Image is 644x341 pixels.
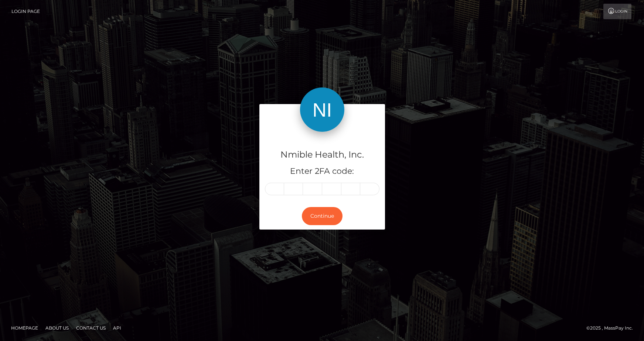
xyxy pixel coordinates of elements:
button: Continue [302,207,343,225]
h5: Enter 2FA code: [265,166,379,177]
a: API [110,322,124,334]
a: Homepage [8,322,41,334]
div: © 2025 , MassPay Inc. [586,324,638,332]
a: About Us [42,322,72,334]
a: Login Page [11,4,40,19]
a: Contact Us [73,322,109,334]
h4: Nmible Health, Inc. [265,148,379,161]
a: Login [603,4,631,19]
img: Nmible Health, Inc. [300,87,344,132]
